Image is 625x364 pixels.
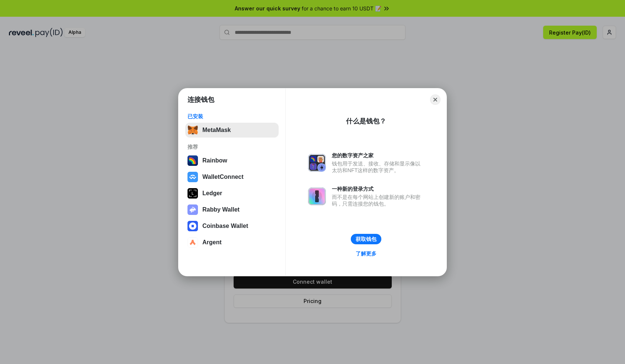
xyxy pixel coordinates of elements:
[185,153,279,168] button: Rainbow
[351,249,381,258] a: 了解更多
[346,117,386,126] div: 什么是钱包？
[187,95,214,104] h1: 连接钱包
[185,186,279,201] button: Ledger
[351,234,381,244] button: 获取钱包
[185,202,279,217] button: Rabby Wallet
[332,186,424,192] div: 一种新的登录方式
[332,160,424,174] div: 钱包用于发送、接收、存储和显示像以太坊和NFT这样的数字资产。
[187,155,198,166] img: svg+xml,%3Csvg%20width%3D%22120%22%20height%3D%22120%22%20viewBox%3D%220%200%20120%20120%22%20fil...
[202,206,240,213] div: Rabby Wallet
[187,125,198,135] img: svg+xml,%3Csvg%20fill%3D%22none%22%20height%3D%2233%22%20viewBox%3D%220%200%2035%2033%22%20width%...
[185,219,279,233] button: Coinbase Wallet
[202,223,248,229] div: Coinbase Wallet
[187,188,198,199] img: svg+xml,%3Csvg%20xmlns%3D%22http%3A%2F%2Fwww.w3.org%2F2000%2Fsvg%22%20width%3D%2228%22%20height%3...
[185,235,279,250] button: Argent
[308,154,326,172] img: svg+xml,%3Csvg%20xmlns%3D%22http%3A%2F%2Fwww.w3.org%2F2000%2Fsvg%22%20fill%3D%22none%22%20viewBox...
[202,157,227,164] div: Rainbow
[332,152,424,159] div: 您的数字资产之家
[202,127,231,133] div: MetaMask
[202,190,222,197] div: Ledger
[185,123,279,138] button: MetaMask
[187,204,198,215] img: svg+xml,%3Csvg%20xmlns%3D%22http%3A%2F%2Fwww.w3.org%2F2000%2Fsvg%22%20fill%3D%22none%22%20viewBox...
[308,187,326,205] img: svg+xml,%3Csvg%20xmlns%3D%22http%3A%2F%2Fwww.w3.org%2F2000%2Fsvg%22%20fill%3D%22none%22%20viewBox...
[187,113,276,120] div: 已安装
[187,221,198,231] img: svg+xml,%3Csvg%20width%3D%2228%22%20height%3D%2228%22%20viewBox%3D%220%200%2028%2028%22%20fill%3D...
[332,194,424,207] div: 而不是在每个网站上创建新的账户和密码，只需连接您的钱包。
[356,236,376,242] div: 获取钱包
[202,174,244,180] div: WalletConnect
[187,172,198,182] img: svg+xml,%3Csvg%20width%3D%2228%22%20height%3D%2228%22%20viewBox%3D%220%200%2028%2028%22%20fill%3D...
[356,250,376,257] div: 了解更多
[430,94,440,105] button: Close
[185,170,279,184] button: WalletConnect
[202,239,222,246] div: Argent
[187,237,198,248] img: svg+xml,%3Csvg%20width%3D%2228%22%20height%3D%2228%22%20viewBox%3D%220%200%2028%2028%22%20fill%3D...
[187,144,276,150] div: 推荐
